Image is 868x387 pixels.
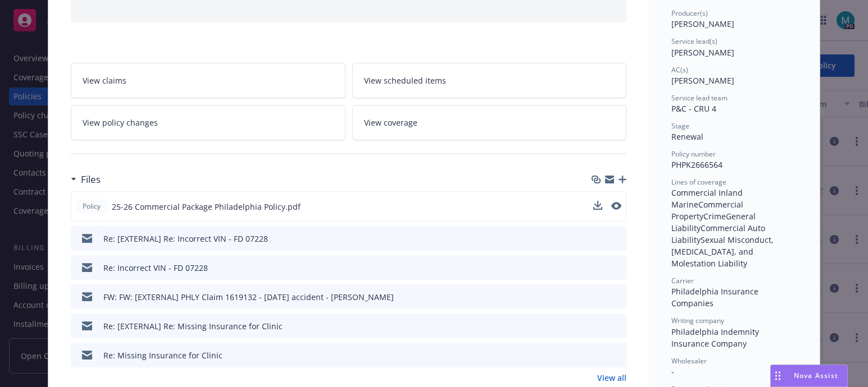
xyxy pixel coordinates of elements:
[671,187,745,210] span: Commercial Inland Marine
[364,75,446,86] span: View scheduled items
[612,262,622,274] button: preview file
[671,286,761,308] span: Philadelphia Insurance Companies
[671,211,758,233] span: General Liability
[671,36,717,46] span: Service lead(s)
[671,149,716,159] span: Policy number
[671,356,707,366] span: Wholesaler
[671,103,716,114] span: P&C - CRU 4
[671,75,734,86] span: [PERSON_NAME]
[671,121,689,131] span: Stage
[597,372,626,384] a: View all
[594,233,603,245] button: download file
[103,233,268,245] div: Re: [EXTERNAL] Re: Incorrect VIN - FD 07228
[112,201,301,213] span: 25-26 Commercial Package Philadelphia Policy.pdf
[612,349,622,361] button: preview file
[612,233,622,245] button: preview file
[671,276,694,285] span: Carrier
[594,291,603,303] button: download file
[611,202,621,210] button: preview file
[71,63,346,98] a: View claims
[593,201,602,213] button: download file
[671,366,674,377] span: -
[103,349,222,361] div: Re: Missing Insurance for Clinic
[671,65,688,75] span: AC(s)
[671,316,724,325] span: Writing company
[81,172,101,187] h3: Files
[83,117,158,128] span: View policy changes
[103,291,394,303] div: FW: FW: [EXTERNAL] PHLY Claim 1619132 - [DATE] accident - [PERSON_NAME]
[71,172,101,187] div: Files
[671,131,703,142] span: Renewal
[671,177,726,187] span: Lines of coverage
[83,75,126,86] span: View claims
[671,47,734,58] span: [PERSON_NAME]
[593,201,602,210] button: download file
[671,93,728,103] span: Service lead team
[770,365,848,387] button: Nova Assist
[611,201,621,213] button: preview file
[794,371,838,380] span: Nova Assist
[352,105,627,140] a: View coverage
[671,159,722,170] span: PHPK2666564
[703,211,726,222] span: Crime
[612,320,622,332] button: preview file
[80,201,103,211] span: Policy
[352,63,627,98] a: View scheduled items
[771,365,785,386] div: Drag to move
[612,291,622,303] button: preview file
[103,320,283,332] div: Re: [EXTERNAL] Re: Missing Insurance for Clinic
[594,320,603,332] button: download file
[671,326,761,349] span: Philadelphia Indemnity Insurance Company
[71,105,346,140] a: View policy changes
[671,223,767,245] span: Commercial Auto Liability
[671,199,746,222] span: Commercial Property
[594,262,603,274] button: download file
[594,349,603,361] button: download file
[671,8,708,18] span: Producer(s)
[671,19,734,29] span: [PERSON_NAME]
[671,234,776,269] span: Sexual Misconduct, [MEDICAL_DATA], and Molestation Liability
[364,117,417,128] span: View coverage
[103,262,208,274] div: Re: Incorrect VIN - FD 07228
